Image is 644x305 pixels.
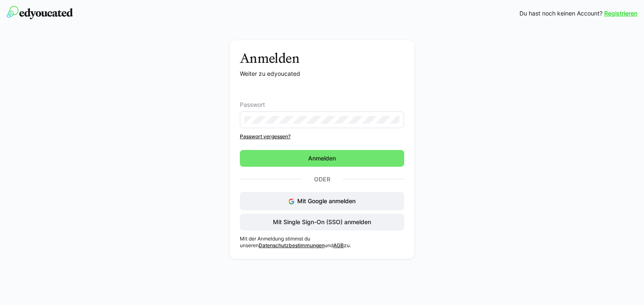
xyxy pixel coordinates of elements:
a: Registrieren [604,9,637,18]
img: edyoucated [7,6,73,19]
span: Du hast noch keinen Account? [519,9,602,18]
button: Mit Single Sign-On (SSO) anmelden [240,214,404,230]
p: Mit der Anmeldung stimmst du unseren und zu. [240,235,404,249]
button: Anmelden [240,150,404,167]
a: AGB [333,242,344,248]
p: Weiter zu edyoucated [240,70,404,78]
span: Passwort [240,101,265,108]
span: Anmelden [307,154,337,163]
span: Mit Single Sign-On (SSO) anmelden [272,218,372,226]
h3: Anmelden [240,50,404,66]
p: Oder [301,173,343,185]
a: Passwort vergessen? [240,133,404,140]
a: Datenschutzbestimmungen [259,242,325,248]
span: Mit Google anmelden [297,197,356,204]
button: Mit Google anmelden [240,192,404,210]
